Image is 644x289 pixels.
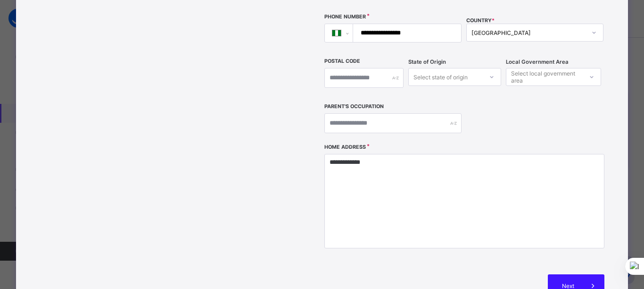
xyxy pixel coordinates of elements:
label: Parent's Occupation [324,103,384,110]
div: Select state of origin [413,68,468,86]
span: Local Government Area [506,59,569,65]
span: State of Origin [408,59,446,65]
label: Home Address [324,144,366,150]
label: Postal Code [324,58,360,64]
span: COUNTRY [466,17,495,24]
label: Phone Number [324,14,366,20]
div: [GEOGRAPHIC_DATA] [471,29,586,36]
div: Select local government area [511,68,582,86]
